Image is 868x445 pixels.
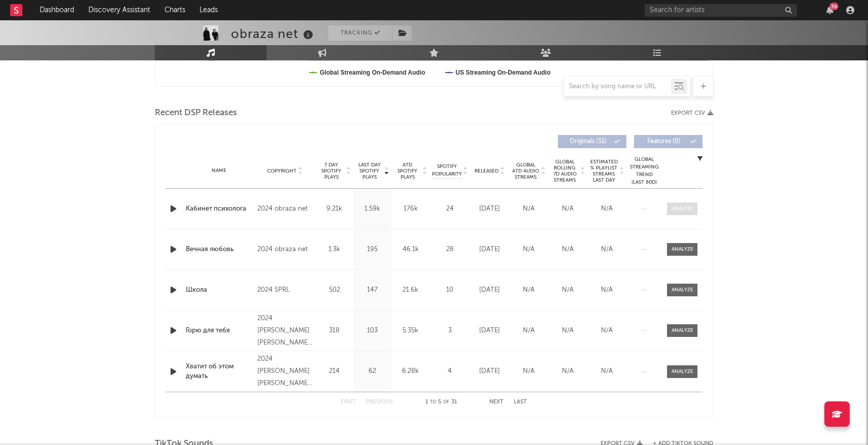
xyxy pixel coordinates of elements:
div: 318 [318,326,351,336]
div: N/A [551,245,585,255]
div: 5.35k [394,326,427,336]
div: N/A [551,366,585,376]
div: 3 [432,326,468,336]
div: 2024 obraza net [257,203,313,215]
span: Estimated % Playlist Streams Last Day [590,159,618,183]
a: Школа [186,285,252,295]
div: 46.1k [394,245,427,255]
button: Originals(31) [558,135,626,148]
div: 147 [356,285,389,295]
a: Хватит об этом думать [186,362,252,382]
div: 10 [432,285,468,295]
div: 1.59k [356,204,389,214]
span: Global Rolling 7D Audio Streams [551,159,579,183]
div: 62 [356,366,389,376]
div: 21.6k [394,285,427,295]
button: Tracking [328,25,392,41]
a: Горю для тебя [186,326,252,336]
div: N/A [512,204,546,214]
span: of [443,400,449,404]
div: N/A [590,204,624,214]
button: 36 [826,6,833,14]
div: 2024 [PERSON_NAME] [PERSON_NAME], [PERSON_NAME] [PERSON_NAME] [257,353,313,390]
button: Features(0) [634,135,703,148]
div: 1 5 31 [413,396,469,408]
a: Вечная любовь [186,245,252,255]
span: Originals ( 31 ) [564,139,611,145]
span: Features ( 0 ) [641,139,687,145]
div: 24 [432,204,468,214]
div: N/A [551,204,585,214]
span: ATD Spotify Plays [394,162,421,180]
div: N/A [551,326,585,336]
div: N/A [512,285,546,295]
div: Name [186,167,252,175]
div: 214 [318,366,351,376]
input: Search by song name or URL [564,83,671,91]
button: First [341,399,356,405]
span: to [430,400,436,404]
div: 4 [432,366,468,376]
div: 502 [318,285,351,295]
div: [DATE] [473,326,507,336]
div: [DATE] [473,366,507,376]
div: 28 [432,245,468,255]
div: N/A [590,326,624,336]
span: Copyright [267,168,296,174]
div: N/A [512,245,546,255]
text: US Streaming On-Demand Audio [456,69,551,76]
div: [DATE] [473,285,507,295]
span: Released [475,168,498,174]
div: N/A [590,366,624,376]
span: 7 Day Spotify Plays [318,162,345,180]
a: Кабинет психолога [186,204,252,214]
div: N/A [512,366,546,376]
span: Global ATD Audio Streams [512,162,540,180]
div: obraza net [231,25,316,42]
div: N/A [590,245,624,255]
div: 176k [394,204,427,214]
div: N/A [551,285,585,295]
div: 9.21k [318,204,351,214]
div: N/A [590,285,624,295]
div: 2024 SPRL [257,284,313,296]
div: 195 [356,245,389,255]
div: [DATE] [473,204,507,214]
text: Global Streaming On-Demand Audio [320,69,425,76]
button: Last [514,399,527,405]
div: [DATE] [473,245,507,255]
div: 36 [829,3,839,10]
button: Export CSV [671,110,713,116]
button: Previous [366,399,393,405]
div: 1.3k [318,245,351,255]
div: 2024 [PERSON_NAME] [PERSON_NAME], [PERSON_NAME] [PERSON_NAME] [257,313,313,349]
span: Last Day Spotify Plays [356,162,383,180]
span: Recent DSP Releases [155,107,237,119]
input: Search for artists [645,4,797,17]
button: Next [489,399,504,405]
span: Spotify Popularity [432,163,462,178]
div: 2024 obraza net [257,244,313,256]
div: N/A [512,326,546,336]
div: 103 [356,326,389,336]
div: Global Streaming Trend (Last 60D) [629,156,659,186]
div: 6.28k [394,366,427,376]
